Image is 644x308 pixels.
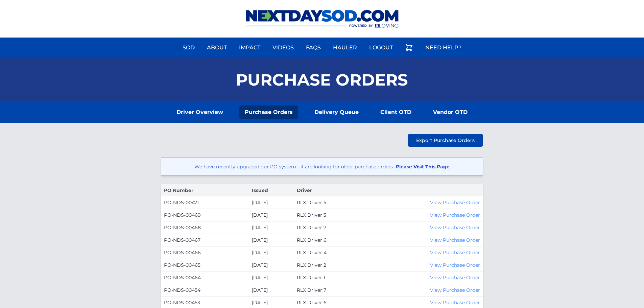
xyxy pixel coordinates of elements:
[239,105,298,119] a: Purchase Orders
[375,105,417,119] a: Client OTD
[430,250,480,256] a: View Purchase Order
[428,105,473,119] a: Vendor OTD
[164,287,200,293] a: PO-NDS-00454
[203,40,231,56] a: About
[294,284,367,297] td: RLX Driver 7
[164,300,200,306] a: PO-NDS-00453
[430,300,480,306] a: View Purchase Order
[416,137,475,144] span: Export Purchase Orders
[430,237,480,243] a: View Purchase Order
[421,40,466,56] a: Need Help?
[430,275,480,281] a: View Purchase Order
[236,72,408,88] h1: Purchase Orders
[294,259,367,271] td: RLX Driver 2
[430,287,480,293] a: View Purchase Order
[294,209,367,221] td: RLX Driver 3
[268,40,298,56] a: Videos
[249,209,294,221] td: [DATE]
[249,184,294,197] th: Issued
[249,246,294,259] td: [DATE]
[329,40,361,56] a: Hauler
[294,271,367,284] td: RLX Driver 1
[161,184,249,197] th: PO Number
[430,224,480,231] a: View Purchase Order
[164,224,201,231] a: PO-NDS-00468
[164,262,200,268] a: PO-NDS-00465
[430,262,480,268] a: View Purchase Order
[164,250,201,256] a: PO-NDS-00466
[167,163,477,170] p: We have recently upgraded our PO system - if are looking for older purchase orders -
[396,164,450,170] a: Please Visit This Page
[309,105,364,119] a: Delivery Queue
[249,259,294,271] td: [DATE]
[294,184,367,197] th: Driver
[430,199,480,206] a: View Purchase Order
[171,105,229,119] a: Driver Overview
[430,212,480,218] a: View Purchase Order
[249,234,294,246] td: [DATE]
[294,234,367,246] td: RLX Driver 6
[294,196,367,209] td: RLX Driver 5
[294,246,367,259] td: RLX Driver 4
[365,40,397,56] a: Logout
[302,40,325,56] a: FAQs
[164,275,201,281] a: PO-NDS-00464
[164,212,201,218] a: PO-NDS-00469
[408,134,483,147] a: Export Purchase Orders
[164,199,199,206] a: PO-NDS-00471
[249,196,294,209] td: [DATE]
[164,237,200,243] a: PO-NDS-00467
[294,221,367,234] td: RLX Driver 7
[249,284,294,297] td: [DATE]
[249,221,294,234] td: [DATE]
[249,271,294,284] td: [DATE]
[235,40,264,56] a: Impact
[178,40,199,56] a: Sod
